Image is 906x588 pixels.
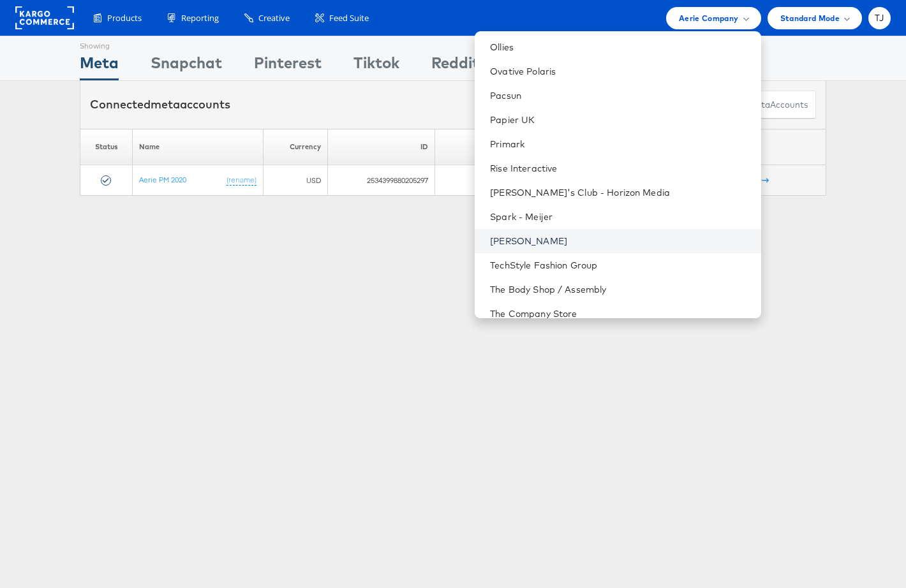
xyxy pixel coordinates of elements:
a: (rename) [226,175,256,186]
span: Standard Mode [780,11,840,25]
th: Status [80,129,133,165]
a: TechStyle Fashion Group [490,259,750,272]
a: [PERSON_NAME]'s Club - Horizon Media [490,186,750,199]
a: The Body Shop / Assembly [490,283,750,296]
div: Meta [80,52,119,80]
span: Feed Suite [329,12,369,24]
a: Aerie PM 2020 [139,175,186,184]
span: Aerie Company [679,11,738,25]
th: Currency [263,129,327,165]
th: Timezone [435,129,546,165]
a: Ollies [490,41,750,54]
div: Tiktok [353,52,399,80]
span: Products [107,12,142,24]
td: America/New_York [435,165,546,196]
span: Creative [258,12,290,24]
a: The Company Store [490,307,750,320]
a: Papier UK [490,114,750,126]
div: Connected accounts [90,96,230,113]
a: Primark [490,138,750,151]
button: ConnectmetaAccounts [706,91,816,119]
a: Spark - Meijer [490,210,750,223]
div: Showing [80,36,119,52]
td: USD [263,165,327,196]
td: 2534399880205297 [327,165,435,196]
span: Reporting [181,12,219,24]
div: Reddit [431,52,479,80]
span: meta [151,97,180,112]
div: Pinterest [254,52,322,80]
a: Pacsun [490,89,750,102]
a: Rise Interactive [490,162,750,175]
th: ID [327,129,435,165]
a: Ovative Polaris [490,65,750,78]
div: Snapchat [151,52,222,80]
a: [PERSON_NAME] [490,235,750,247]
th: Name [133,129,264,165]
span: TJ [875,14,884,22]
